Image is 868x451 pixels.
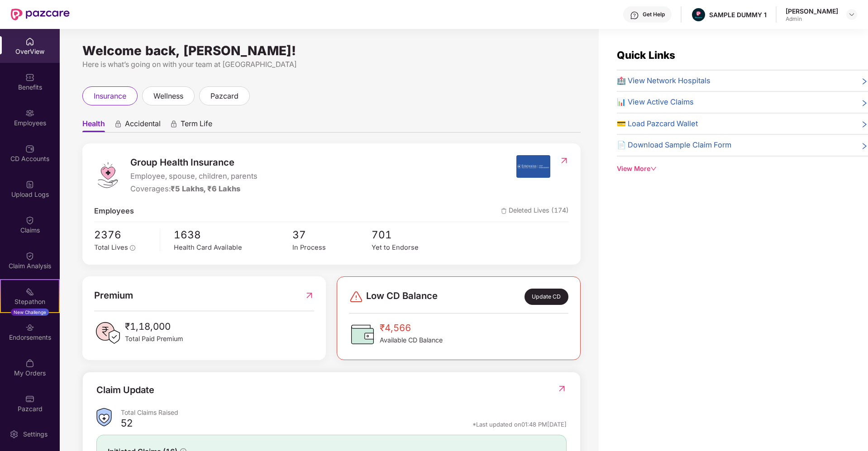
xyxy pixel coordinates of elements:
img: RedirectIcon [557,384,567,393]
span: 1638 [174,227,292,243]
img: svg+xml;base64,PHN2ZyBpZD0iQ0RfQWNjb3VudHMiIGRhdGEtbmFtZT0iQ0QgQWNjb3VudHMiIHhtbG5zPSJodHRwOi8vd3... [25,144,34,153]
div: Update CD [525,289,568,305]
span: pazcard [210,90,238,102]
span: 37 [292,227,372,243]
img: Pazcare_Alternative_logo-01-01.png [692,8,705,21]
span: right [861,77,868,87]
span: Group Health Insurance [130,155,258,170]
div: Total Claims Raised [121,408,567,417]
div: Yet to Endorse [372,242,451,253]
img: logo [94,161,121,189]
span: right [861,141,868,151]
span: ₹1,18,000 [125,319,183,334]
span: insurance [94,90,126,102]
img: svg+xml;base64,PHN2ZyBpZD0iTXlfT3JkZXJzIiBkYXRhLW5hbWU9Ik15IE9yZGVycyIgeG1sbnM9Imh0dHA6Ly93d3cudz... [25,359,34,368]
span: Total Paid Premium [125,334,183,344]
div: Get Help [643,11,665,18]
span: 💳 Load Pazcard Wallet [617,118,698,130]
div: View More [617,164,868,174]
span: Available CD Balance [380,335,443,345]
img: svg+xml;base64,PHN2ZyBpZD0iQmVuZWZpdHMiIHhtbG5zPSJodHRwOi8vd3d3LnczLm9yZy8yMDAwL3N2ZyIgd2lkdGg9Ij... [25,73,34,82]
div: *Last updated on 01:48 PM[DATE] [472,420,567,428]
span: Quick Links [617,49,675,61]
div: Settings [20,430,50,439]
img: PaidPremiumIcon [94,319,121,347]
div: animation [114,120,122,128]
span: 📄 Download Sample Claim Form [617,139,731,151]
img: ClaimsSummaryIcon [96,408,112,427]
span: Employees [94,205,134,217]
div: [PERSON_NAME] [786,7,838,15]
img: svg+xml;base64,PHN2ZyB4bWxucz0iaHR0cDovL3d3dy53My5vcmcvMjAwMC9zdmciIHdpZHRoPSIyMSIgaGVpZ2h0PSIyMC... [25,287,34,296]
img: svg+xml;base64,PHN2ZyBpZD0iRW5kb3JzZW1lbnRzIiB4bWxucz0iaHR0cDovL3d3dy53My5vcmcvMjAwMC9zdmciIHdpZH... [25,323,34,332]
img: RedirectIcon [305,288,314,303]
img: insurerIcon [516,155,550,178]
span: info-circle [130,245,135,251]
img: svg+xml;base64,PHN2ZyBpZD0iSG9tZSIgeG1sbnM9Imh0dHA6Ly93d3cudzMub3JnLzIwMDAvc3ZnIiB3aWR0aD0iMjAiIG... [25,37,34,46]
span: wellness [153,90,183,102]
span: 📊 View Active Claims [617,96,694,108]
span: ₹5 Lakhs, ₹6 Lakhs [171,184,240,193]
img: svg+xml;base64,PHN2ZyBpZD0iRW1wbG95ZWVzIiB4bWxucz0iaHR0cDovL3d3dy53My5vcmcvMjAwMC9zdmciIHdpZHRoPS... [25,109,34,118]
img: svg+xml;base64,PHN2ZyBpZD0iVXBsb2FkX0xvZ3MiIGRhdGEtbmFtZT0iVXBsb2FkIExvZ3MiIHhtbG5zPSJodHRwOi8vd3... [25,180,34,189]
img: CDBalanceIcon [349,321,376,348]
img: svg+xml;base64,PHN2ZyBpZD0iUGF6Y2FyZCIgeG1sbnM9Imh0dHA6Ly93d3cudzMub3JnLzIwMDAvc3ZnIiB3aWR0aD0iMj... [25,394,34,404]
img: RedirectIcon [559,156,569,165]
img: svg+xml;base64,PHN2ZyBpZD0iU2V0dGluZy0yMHgyMCIgeG1sbnM9Imh0dHA6Ly93d3cudzMub3JnLzIwMDAvc3ZnIiB3aW... [10,430,19,439]
span: 🏥 View Network Hospitals [617,75,711,87]
span: 701 [372,227,451,243]
div: animation [170,120,178,128]
span: right [861,98,868,108]
span: Employee, spouse, children, parents [130,171,258,182]
img: svg+xml;base64,PHN2ZyBpZD0iQ2xhaW0iIHhtbG5zPSJodHRwOi8vd3d3LnczLm9yZy8yMDAwL3N2ZyIgd2lkdGg9IjIwIi... [25,216,34,225]
img: deleteIcon [501,208,507,214]
span: Total Lives [94,243,128,252]
img: svg+xml;base64,PHN2ZyBpZD0iQ2xhaW0iIHhtbG5zPSJodHRwOi8vd3d3LnczLm9yZy8yMDAwL3N2ZyIgd2lkdGg9IjIwIi... [25,252,34,261]
div: Health Card Available [174,242,292,253]
div: SAMPLE DUMMY 1 [709,10,767,19]
div: Claim Update [96,383,154,397]
span: Deleted Lives (174) [501,205,569,217]
span: Premium [94,288,133,303]
div: 52 [121,417,133,432]
span: down [650,166,657,172]
div: Coverages: [130,183,258,195]
img: svg+xml;base64,PHN2ZyBpZD0iSGVscC0zMngzMiIgeG1sbnM9Imh0dHA6Ly93d3cudzMub3JnLzIwMDAvc3ZnIiB3aWR0aD... [630,11,639,20]
span: Accidental [125,119,161,132]
img: svg+xml;base64,PHN2ZyBpZD0iRHJvcGRvd24tMzJ4MzIiIHhtbG5zPSJodHRwOi8vd3d3LnczLm9yZy8yMDAwL3N2ZyIgd2... [848,11,855,18]
div: In Process [292,242,372,253]
div: Admin [786,15,838,23]
div: Stepathon [1,297,59,306]
div: New Challenge [11,309,49,316]
span: Term Life [181,119,212,132]
span: Health [82,119,105,132]
span: 2376 [94,227,153,243]
span: right [861,120,868,130]
div: Here is what’s going on with your team at [GEOGRAPHIC_DATA] [82,59,581,70]
div: Welcome back, [PERSON_NAME]! [82,47,581,54]
img: svg+xml;base64,PHN2ZyBpZD0iRGFuZ2VyLTMyeDMyIiB4bWxucz0iaHR0cDovL3d3dy53My5vcmcvMjAwMC9zdmciIHdpZH... [349,290,363,304]
span: Low CD Balance [366,289,438,305]
img: New Pazcare Logo [11,9,70,20]
span: ₹4,566 [380,321,443,335]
